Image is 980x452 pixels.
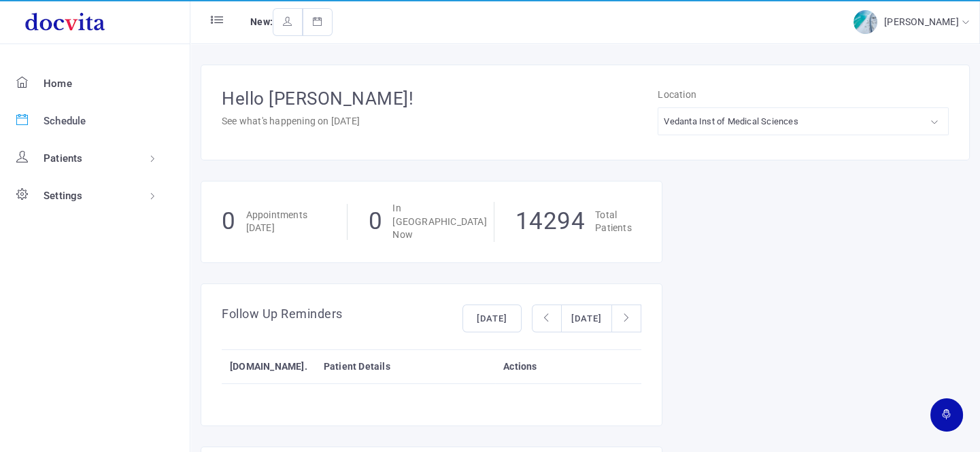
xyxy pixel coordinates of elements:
[44,152,83,164] span: Patients
[222,204,236,240] h1: 0
[884,16,962,27] span: [PERSON_NAME]
[516,204,586,240] h1: 14294
[854,10,877,34] img: img-2.jpg
[316,350,495,384] th: Patient Details
[658,86,949,104] p: Location
[222,350,316,384] th: [DOMAIN_NAME].
[392,202,493,242] p: In [GEOGRAPHIC_DATA] Now
[664,114,798,129] div: Vedanta Inst of Medical Sciences
[222,112,658,131] p: See what's happening on [DATE]
[495,350,641,384] th: Actions
[561,305,612,333] button: [DATE]
[246,209,307,235] p: Appointments [DATE]
[222,86,658,112] h1: Hello [PERSON_NAME]!
[369,204,383,240] h1: 0
[222,305,343,334] h4: Follow Up Reminders
[44,115,86,127] span: Schedule
[462,305,522,333] button: [DATE]
[44,190,83,202] span: Settings
[44,77,72,90] span: Home
[250,16,273,27] span: New:
[595,209,632,235] p: Total Patients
